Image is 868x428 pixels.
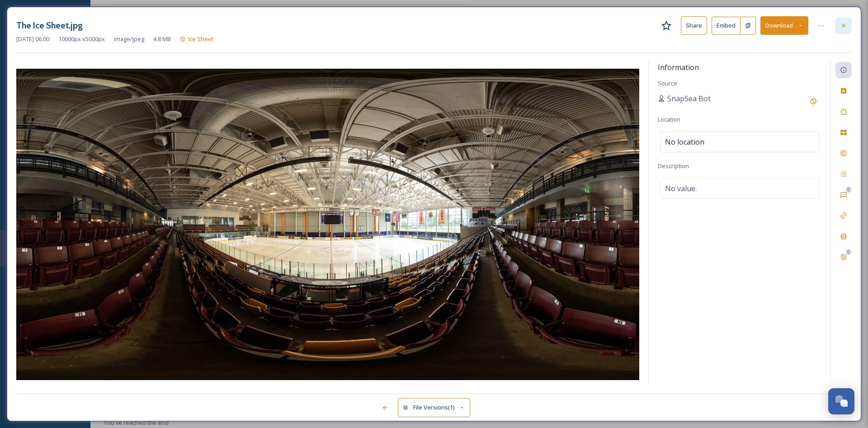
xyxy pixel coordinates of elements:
[398,398,470,417] button: File Versions(1)
[760,16,808,35] button: Download
[153,35,171,43] span: 4.8 MB
[828,388,854,414] button: Open Chat
[665,183,697,194] span: No value.
[114,35,144,43] span: image/jpeg
[845,249,852,255] div: 0
[681,16,707,35] button: Share
[658,79,677,87] span: Source
[667,93,711,104] span: SnapSea Bot
[658,115,680,123] span: Location
[845,187,852,193] div: 0
[658,62,699,72] span: Information
[16,19,83,32] h3: The Ice Sheet.jpg
[58,35,105,43] span: 10000 px x 5000 px
[658,162,689,170] span: Description
[665,136,704,147] span: No location
[188,35,214,43] span: Ice Sheet
[16,69,639,380] img: 1nAV-M-69fgwD0yWopo4yUfa63D1iMEx9.jpg
[16,35,49,43] span: [DATE] 06:00
[712,17,741,35] button: Embed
